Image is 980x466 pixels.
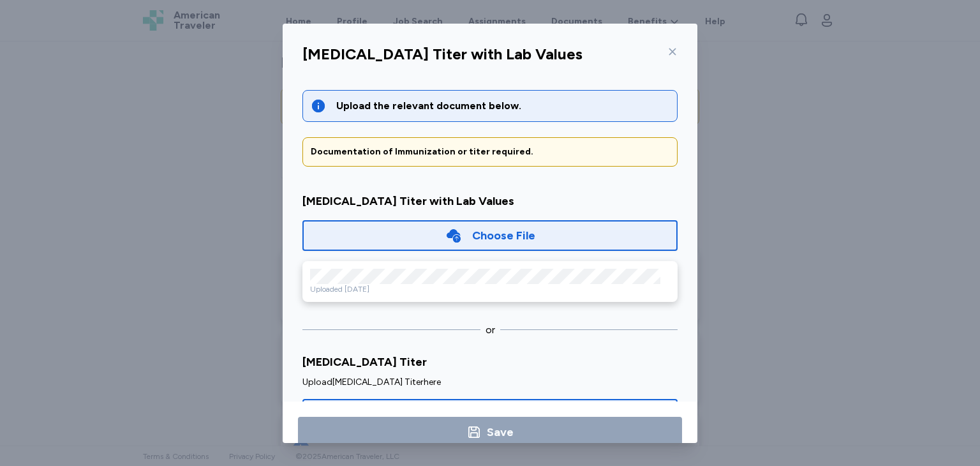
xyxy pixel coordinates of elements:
div: [MEDICAL_DATA] Titer with Lab Values [302,44,583,64]
div: Upload [MEDICAL_DATA] Titer here [302,376,678,389]
div: or [486,322,495,338]
div: [MEDICAL_DATA] Titer [302,353,678,371]
div: Save [487,423,514,441]
button: Save [298,417,682,447]
div: Upload the relevant document below. [336,98,669,114]
div: [MEDICAL_DATA] Titer with Lab Values [302,192,678,210]
div: Uploaded [DATE] [310,284,670,294]
div: Documentation of Immunization or titer required. [311,146,669,158]
div: Choose File [472,227,535,244]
